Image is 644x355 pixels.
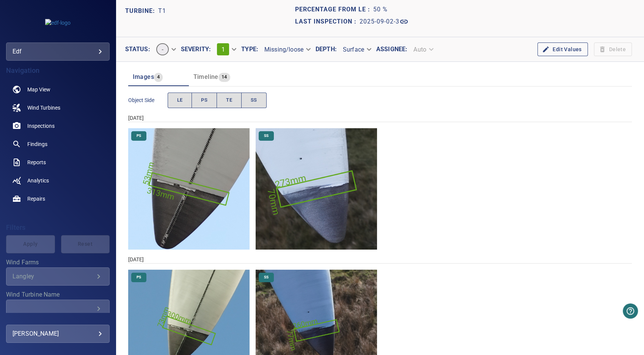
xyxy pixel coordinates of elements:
h4: Navigation [6,67,110,74]
span: Wind Turbines [27,104,60,112]
span: SS [251,96,257,105]
span: - [157,46,168,53]
a: reports noActive [6,153,110,171]
a: 2025-09-02-3 [360,17,408,26]
span: TE [226,96,232,105]
button: LE [168,93,192,108]
div: [DATE] [128,114,632,122]
p: 2025-09-02-3 [360,17,399,26]
span: PS [201,96,207,105]
span: Findings [27,140,47,148]
label: Assignee : [376,46,407,52]
span: SS [259,275,273,280]
label: Severity : [181,46,211,52]
div: [PERSON_NAME] [13,328,103,340]
h4: Filters [6,224,110,231]
div: Wind Farms [6,267,110,286]
p: Percentage from LE : [295,5,373,14]
p: TURBINE: [125,6,158,16]
label: Type : [241,46,258,52]
button: Edit Values [537,42,587,57]
span: Analytics [27,177,49,184]
span: 4 [154,73,163,82]
div: [DATE] [128,256,632,263]
label: Wind Farms [6,259,110,265]
div: Langley [13,273,94,280]
span: Repairs [27,195,45,203]
span: PS [132,133,146,138]
a: repairs noActive [6,190,110,208]
div: Missing/loose [258,43,316,56]
span: Inspections [27,122,55,130]
a: windturbines noActive [6,99,110,117]
label: Depth : [316,46,337,52]
div: 1 [211,40,241,58]
a: findings noActive [6,135,110,153]
label: Wind Turbine Name [6,292,110,298]
p: T1 [158,6,166,16]
div: objectSide [168,93,267,108]
span: Images [133,73,154,80]
span: Object Side [128,96,168,104]
div: - [150,40,181,58]
span: Map View [27,86,50,93]
label: Status : [125,46,150,52]
span: Timeline [193,73,218,80]
p: Last Inspection : [295,17,360,26]
span: PS [132,275,146,280]
button: SS [241,93,267,108]
div: edf [6,42,110,61]
a: map noActive [6,80,110,99]
div: Auto [407,43,438,56]
span: 1 [221,46,225,53]
button: TE [217,93,242,108]
span: SS [259,133,273,138]
img: Langley/T1/2025-09-02-3/2025-09-02-2/image95wp100.jpg [128,128,250,250]
button: PS [192,93,217,108]
p: 50 % [373,5,388,14]
div: edf [13,46,103,58]
img: Langley/T1/2025-09-02-3/2025-09-02-2/image133wp141.jpg [256,128,377,250]
span: LE [177,96,183,105]
span: Reports [27,159,46,166]
a: inspections noActive [6,117,110,135]
div: Surface [337,43,376,56]
span: 14 [218,73,230,82]
img: edf-logo [45,19,71,27]
div: Wind Turbine Name [6,300,110,318]
a: analytics noActive [6,171,110,190]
